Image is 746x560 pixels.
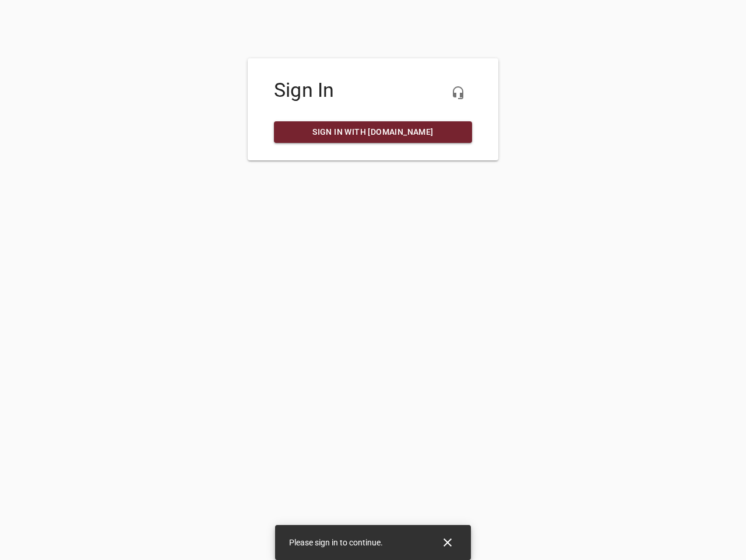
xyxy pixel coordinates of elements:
[444,79,472,107] button: Live Chat
[283,125,463,139] span: Sign in with [DOMAIN_NAME]
[274,79,472,102] h4: Sign In
[289,538,383,547] span: Please sign in to continue.
[274,121,472,143] a: Sign in with [DOMAIN_NAME]
[434,528,462,556] button: Close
